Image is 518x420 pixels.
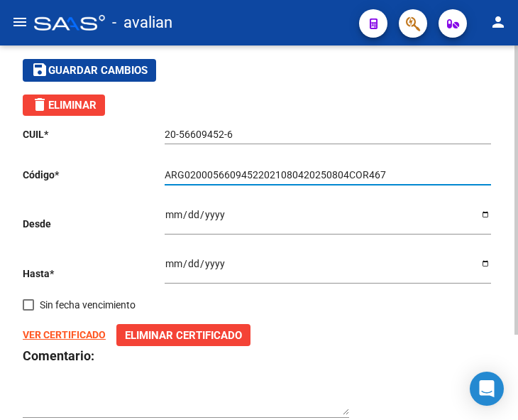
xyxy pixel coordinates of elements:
a: VER CERTIFICADO [23,329,106,340]
p: CUIL [23,126,165,142]
span: Eliminar Certificado [125,329,242,342]
p: Desde [23,216,165,232]
button: Guardar cambios [23,59,156,81]
div: Open Intercom Messenger [470,372,504,406]
button: Eliminar [23,95,105,116]
span: - avalian [112,7,172,38]
strong: Comentario: [23,348,94,363]
p: Hasta [23,266,165,281]
mat-icon: person [490,14,507,31]
p: Código [23,167,165,183]
mat-icon: menu [11,14,28,31]
span: Sin fecha vencimiento [40,296,136,313]
span: Guardar cambios [48,65,148,77]
mat-icon: delete [31,96,48,113]
span: Eliminar [31,99,97,112]
mat-icon: save [31,61,48,78]
button: Eliminar Certificado [116,324,250,346]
